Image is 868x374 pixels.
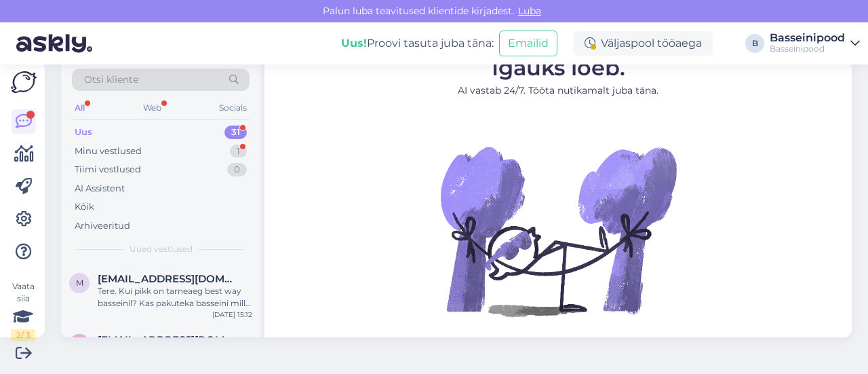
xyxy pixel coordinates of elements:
[75,126,92,139] div: Uus
[212,310,252,320] div: [DATE] 15:12
[75,182,125,195] div: AI Assistent
[11,329,35,341] div: 2 / 3
[11,71,37,93] img: Askly Logo
[224,126,247,139] div: 31
[98,334,239,346] span: margus.lang@gmail.com
[84,73,138,87] span: Otsi kliente
[75,219,130,233] div: Arhiveeritud
[770,33,845,43] div: Basseinipood
[75,163,141,176] div: Tiimi vestlused
[216,99,250,117] div: Socials
[499,31,557,56] button: Emailid
[436,109,680,353] img: No Chat active
[514,5,545,17] span: Luba
[341,37,367,50] b: Uus!
[76,278,83,288] span: m
[98,273,239,285] span: marekvaasa@gmail.com
[72,99,87,117] div: All
[230,145,247,158] div: 1
[574,31,713,56] div: Väljaspool tööaega
[140,99,164,117] div: Web
[745,34,764,53] div: B
[227,163,247,176] div: 0
[770,33,860,54] a: BasseinipoodBasseinipood
[130,243,193,255] span: Uued vestlused
[98,285,252,310] div: Tere. Kui pikk on tarneaeg best way basseinil? Kas pakuteka basseini mille vee sügavus on ca 1,2m...
[341,35,494,52] div: Proovi tasuta juba täna:
[770,43,845,54] div: Basseinipood
[334,83,782,98] p: AI vastab 24/7. Tööta nutikamalt juba täna.
[11,280,35,341] div: Vaata siia
[75,200,94,214] div: Kõik
[75,145,142,158] div: Minu vestlused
